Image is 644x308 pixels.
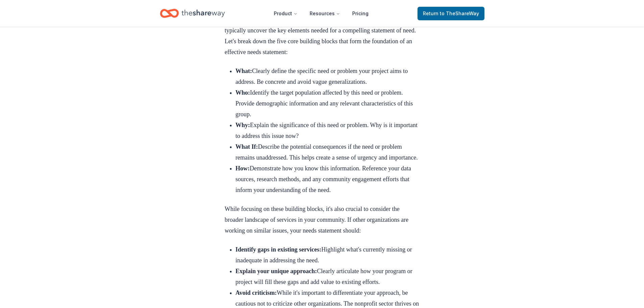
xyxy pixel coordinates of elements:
[236,122,250,128] strong: Why:
[418,7,484,20] a: Returnto TheShareWay
[236,141,420,163] li: Describe the potential consequences if the need or problem remains unaddressed. This helps create...
[236,66,420,87] li: Clearly define the specific need or problem your project aims to address. Be concrete and avoid v...
[236,244,420,266] li: Highlight what's currently missing or inadequate in addressing the need.
[268,5,374,21] nav: Main
[440,10,479,16] span: to TheShareWay
[236,266,420,287] li: Clearly articulate how your program or project will fill these gaps and add value to existing eff...
[225,3,420,57] p: If your organization has conducted a comprehensive program planning process or strategic planning...
[236,68,252,74] strong: What:
[225,204,420,236] p: While focusing on these building blocks, it's also crucial to consider the broader landscape of s...
[423,9,479,18] span: Return
[236,268,317,275] strong: Explain your unique approach:
[268,7,303,20] button: Product
[236,89,250,96] strong: Who:
[304,7,345,20] button: Resources
[347,7,374,20] a: Pricing
[236,120,420,141] li: Explain the significance of this need or problem. Why is it important to address this issue now?
[236,165,250,172] strong: How:
[160,5,225,21] a: Home
[236,87,420,120] li: Identify the target population affected by this need or problem. Provide demographic information ...
[236,143,258,150] strong: What If:
[236,289,277,296] strong: Avoid criticism:
[236,246,321,253] strong: Identify gaps in existing services:
[236,163,420,195] li: Demonstrate how you know this information. Reference your data sources, research methods, and any...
